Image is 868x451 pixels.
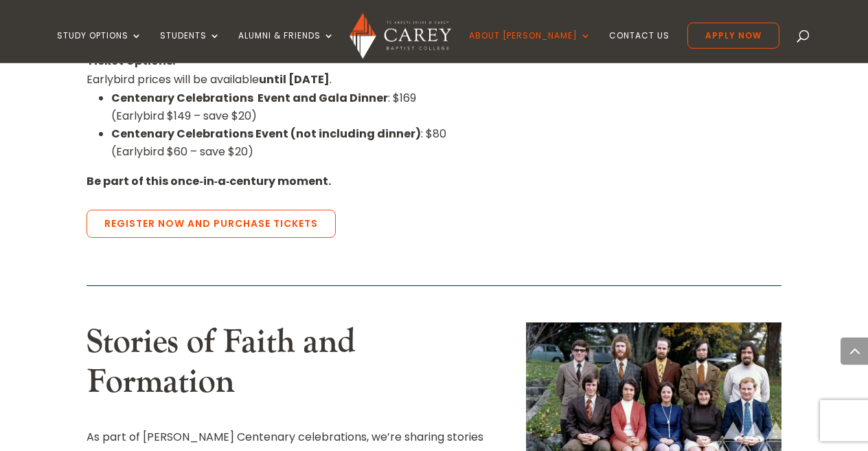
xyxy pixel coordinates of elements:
a: Apply Now [687,23,779,49]
a: Students [160,31,220,63]
h2: Stories of Faith and Formation [87,322,488,408]
strong: Be part of this once‑in‑a‑century moment. [87,173,331,189]
p: : $80 (Earlybird $60 – save $20) [111,125,488,161]
p: Earlybird prices will be available . [87,52,488,89]
img: Carey Baptist College [350,13,450,59]
strong: Centenary Celebrations Event and Gala Dinner [111,90,388,106]
strong: Centenary Celebrations Event (not including dinner) [111,126,421,142]
strong: until [DATE] [259,71,330,87]
a: Contact Us [609,31,670,63]
a: Alumni & Friends [238,31,334,63]
a: Study Options [57,31,142,63]
a: About [PERSON_NAME] [469,31,591,63]
a: Register Now and Purchase Tickets [87,210,336,239]
p: : $169 (Earlybird $149 – save $20) [111,89,488,125]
